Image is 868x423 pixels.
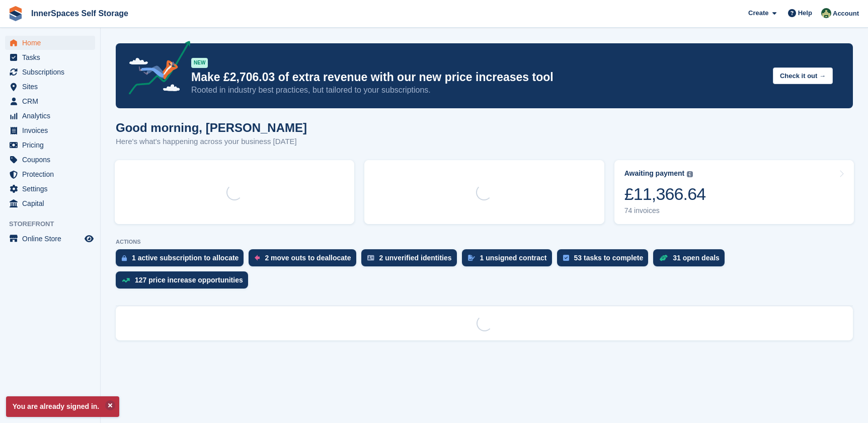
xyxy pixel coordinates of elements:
span: Sites [22,80,83,94]
div: 2 move outs to deallocate [265,254,351,262]
img: stora-icon-8386f47178a22dfd0bd8f6a31ec36ba5ce8667c1dd55bd0f319d3a0aa187defe.svg [8,6,23,21]
div: 1 active subscription to allocate [132,254,239,262]
img: verify_identity-adf6edd0f0f0b5bbfe63781bf79b02c33cf7c696d77639b501bdc392416b5a36.svg [367,255,374,261]
span: Home [22,36,83,50]
a: 1 unsigned contract [462,249,557,271]
a: menu [5,80,95,94]
a: menu [5,196,95,210]
a: 53 tasks to complete [557,249,654,271]
span: Create [748,8,768,18]
span: Pricing [22,138,83,152]
img: active_subscription_to_allocate_icon-d502201f5373d7db506a760aba3b589e785aa758c864c3986d89f69b8ff3... [122,255,127,261]
a: menu [5,232,95,246]
p: ACTIONS [116,239,853,245]
img: price_increase_opportunities-93ffe204e8149a01c8c9dc8f82e8f89637d9d84a8eef4429ea346261dce0b2c0.svg [122,278,130,283]
img: Paula Amey [821,8,831,18]
a: menu [5,182,95,196]
div: 1 unsigned contract [480,254,547,262]
span: Coupons [22,153,83,167]
span: CRM [22,94,83,108]
a: menu [5,36,95,50]
span: Protection [22,167,83,181]
a: 2 unverified identities [361,249,462,271]
div: £11,366.64 [624,184,706,204]
button: Check it out → [773,67,833,84]
a: menu [5,123,95,137]
img: deal-1b604bf984904fb50ccaf53a9ad4b4a5d6e5aea283cecdc64d6e3604feb123c2.svg [659,254,668,261]
a: 127 price increase opportunities [116,271,253,294]
img: move_outs_to_deallocate_icon-f764333ba52eb49d3ac5e1228854f67142a1ed5810a6f6cc68b1a99e826820c5.svg [255,255,260,261]
a: menu [5,94,95,108]
div: 127 price increase opportunities [135,276,243,284]
div: 31 open deals [673,254,720,262]
span: Tasks [22,50,83,64]
img: task-75834270c22a3079a89374b754ae025e5fb1db73e45f91037f5363f120a921f8.svg [563,255,569,261]
a: menu [5,138,95,152]
span: Analytics [22,109,83,123]
span: Online Store [22,232,83,246]
span: Capital [22,196,83,210]
span: Storefront [9,219,100,229]
a: Awaiting payment £11,366.64 74 invoices [614,160,854,224]
a: menu [5,65,95,79]
span: Settings [22,182,83,196]
h1: Good morning, [PERSON_NAME] [116,121,307,134]
a: Preview store [83,233,95,245]
span: Account [833,9,859,19]
a: 31 open deals [653,249,730,271]
p: You are already signed in. [6,396,119,417]
p: Rooted in industry best practices, but tailored to your subscriptions. [191,85,765,96]
a: InnerSpaces Self Storage [27,5,132,22]
a: menu [5,50,95,64]
div: 53 tasks to complete [574,254,644,262]
span: Subscriptions [22,65,83,79]
span: Help [798,8,812,18]
a: menu [5,109,95,123]
a: 2 move outs to deallocate [249,249,361,271]
a: menu [5,167,95,181]
p: Make £2,706.03 of extra revenue with our new price increases tool [191,70,765,85]
img: contract_signature_icon-13c848040528278c33f63329250d36e43548de30e8caae1d1a13099fd9432cc5.svg [468,255,475,261]
img: price-adjustments-announcement-icon-8257ccfd72463d97f412b2fc003d46551f7dbcb40ab6d574587a9cd5c0d94... [120,41,191,98]
p: Here's what's happening across your business [DATE] [116,136,307,148]
a: 1 active subscription to allocate [116,249,249,271]
div: 2 unverified identities [379,254,452,262]
div: Awaiting payment [624,169,685,178]
a: menu [5,153,95,167]
div: NEW [191,58,208,68]
img: icon-info-grey-7440780725fd019a000dd9b08b2336e03edf1995a4989e88bcd33f0948082b44.svg [687,171,693,177]
span: Invoices [22,123,83,137]
div: 74 invoices [624,206,706,215]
